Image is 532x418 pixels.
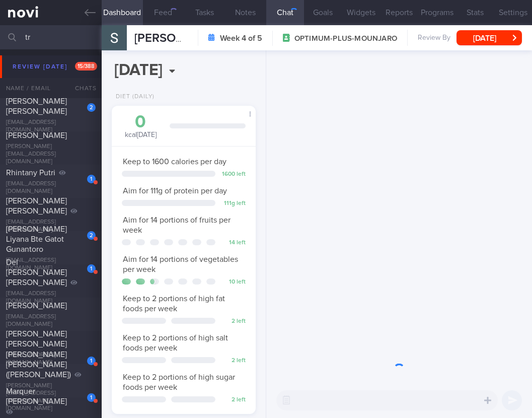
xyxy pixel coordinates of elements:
[123,255,238,273] span: Aim for 14 portions of vegetables per week
[75,62,97,71] span: 15 / 388
[220,33,262,43] strong: Week 4 of 5
[220,278,246,286] div: 10 left
[6,169,55,177] span: Rhintany Putri
[123,216,231,234] span: Aim for 14 portions of fruits per week
[87,175,96,183] div: 1
[6,290,96,305] div: [EMAIL_ADDRESS][DOMAIN_NAME]
[6,302,67,310] span: [PERSON_NAME]
[6,330,67,348] span: [PERSON_NAME] [PERSON_NAME]
[220,357,246,365] div: 2 left
[87,264,96,273] div: 1
[6,180,96,195] div: [EMAIL_ADDRESS][DOMAIN_NAME]
[220,171,246,178] div: 1600 left
[123,373,235,391] span: Keep to 2 portions of high sugar foods per week
[123,187,227,195] span: Aim for 111g of protein per day
[220,396,246,404] div: 2 left
[87,393,96,402] div: 1
[122,113,160,140] div: kcal [DATE]
[6,197,67,215] span: [PERSON_NAME] [PERSON_NAME]
[220,200,246,207] div: 111 g left
[294,34,397,44] span: OPTIMUM-PLUS-MOUNJARO
[87,357,96,365] div: 1
[457,30,522,45] button: [DATE]
[123,158,226,166] span: Keep to 1600 calories per day
[6,258,67,287] span: Del [PERSON_NAME] [PERSON_NAME]
[6,219,96,234] div: [EMAIL_ADDRESS][DOMAIN_NAME]
[61,78,102,98] div: Chats
[6,313,96,328] div: [EMAIL_ADDRESS][DOMAIN_NAME]
[122,113,160,131] div: 0
[6,351,71,379] span: [PERSON_NAME] [PERSON_NAME] ([PERSON_NAME])
[6,225,67,253] span: [PERSON_NAME] Liyana Bte Gatot Gunantoro
[87,103,96,112] div: 2
[123,334,228,352] span: Keep to 2 portions of high salt foods per week
[418,34,450,43] span: Review By
[6,119,96,134] div: [EMAIL_ADDRESS][DOMAIN_NAME]
[10,60,100,74] div: Review [DATE]
[112,93,155,101] div: Diet (Daily)
[6,257,96,272] div: [EMAIL_ADDRESS][DOMAIN_NAME]
[6,131,67,140] span: [PERSON_NAME]
[220,318,246,325] div: 2 left
[6,97,67,115] span: [PERSON_NAME] [PERSON_NAME]
[6,382,96,412] div: [PERSON_NAME][EMAIL_ADDRESS][PERSON_NAME][DOMAIN_NAME]
[6,387,67,405] span: Marquer [PERSON_NAME]
[123,295,225,313] span: Keep to 2 portions of high fat foods per week
[6,143,96,166] div: [PERSON_NAME][EMAIL_ADDRESS][DOMAIN_NAME]
[87,231,96,240] div: 2
[134,32,332,44] span: [PERSON_NAME] ([PERSON_NAME])
[220,239,246,247] div: 14 left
